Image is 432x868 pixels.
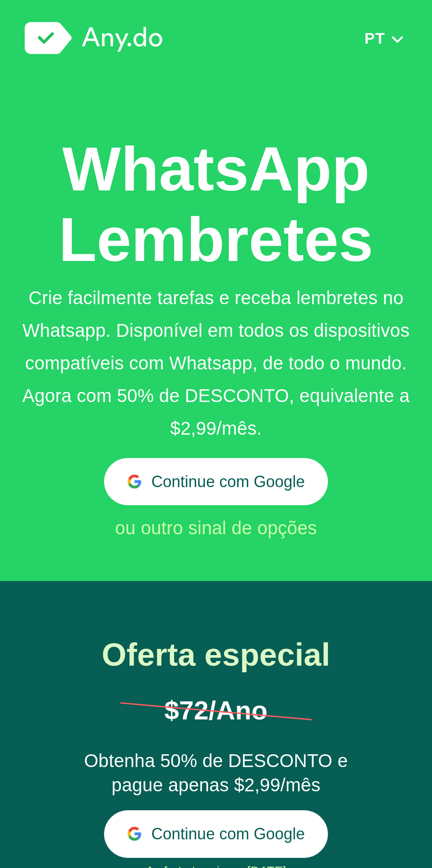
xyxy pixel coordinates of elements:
div: Crie facilmente tarefas e receba lembretes no Whatsapp. Disponível em todos os dispositivos compa... [22,282,410,445]
div: Obtenha 50% de DESCONTO e pague apenas $2,99/mês [78,749,354,797]
h1: WhatsApp Lembretes [22,134,410,275]
img: down [390,33,405,46]
button: Continue com Google [104,458,328,505]
span: ou outro sinal de opções [115,518,317,538]
img: logo [25,22,163,55]
span: PT [365,30,385,47]
button: PT [362,29,407,48]
button: Continue com Google [104,810,328,857]
h1: $72/Ano [120,697,312,724]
